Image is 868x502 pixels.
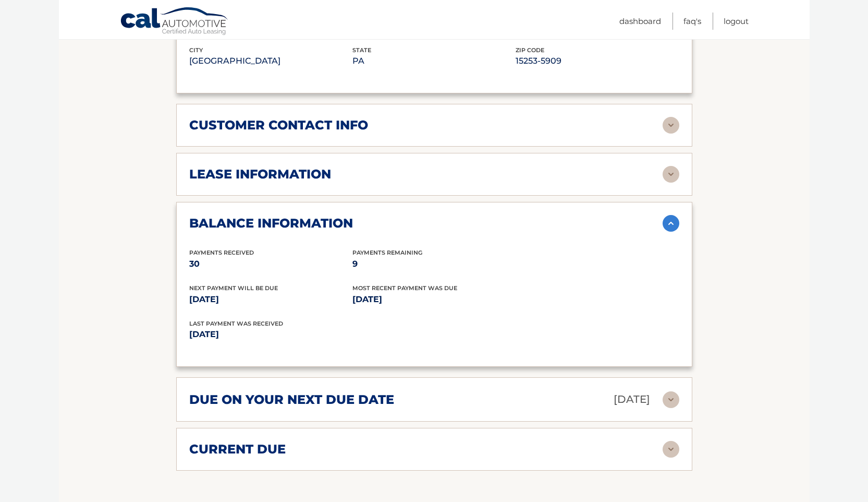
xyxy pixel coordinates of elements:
[189,284,278,292] span: Next Payment will be due
[189,292,352,307] p: [DATE]
[189,117,368,133] h2: customer contact info
[352,257,516,271] p: 9
[683,13,701,30] a: FAQ's
[663,117,679,134] img: accordion-rest.svg
[189,392,394,408] h2: due on your next due date
[189,320,283,327] span: Last Payment was received
[189,327,434,342] p: [DATE]
[352,54,516,68] p: PA
[352,284,457,292] span: Most Recent Payment Was Due
[663,215,679,232] img: accordion-active.svg
[619,13,661,30] a: Dashboard
[516,54,679,68] p: 15253-5909
[189,257,352,271] p: 30
[352,46,371,54] span: state
[120,7,229,37] a: Cal Automotive
[189,166,331,182] h2: lease information
[516,46,544,54] span: zip code
[189,46,203,54] span: city
[189,441,286,457] h2: current due
[189,249,254,256] span: Payments Received
[663,166,679,183] img: accordion-rest.svg
[663,441,679,458] img: accordion-rest.svg
[189,54,352,68] p: [GEOGRAPHIC_DATA]
[724,13,749,30] a: Logout
[352,249,422,256] span: Payments Remaining
[189,216,353,231] h2: balance information
[614,390,650,409] p: [DATE]
[352,292,516,307] p: [DATE]
[663,391,679,408] img: accordion-rest.svg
